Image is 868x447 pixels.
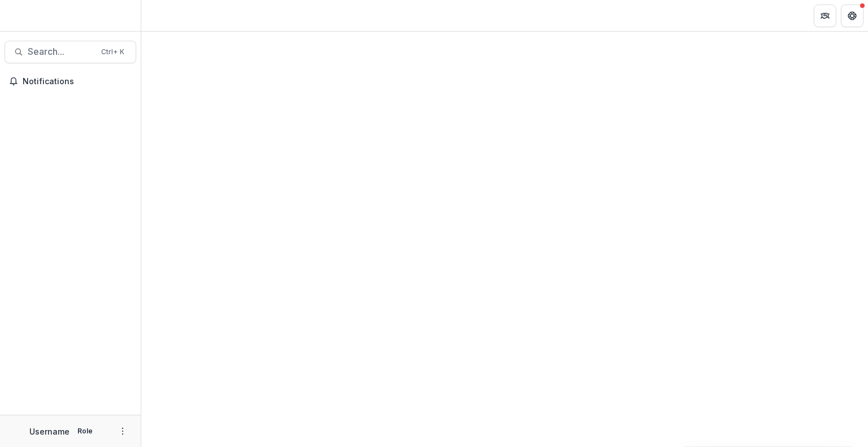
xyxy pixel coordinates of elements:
span: Search... [28,46,94,57]
button: Get Help [841,5,863,27]
div: Ctrl + K [99,46,127,58]
p: Role [74,426,96,436]
span: Notifications [23,77,132,86]
p: Username [29,426,70,437]
button: Notifications [5,72,136,90]
button: Search... [5,41,136,63]
button: More [116,424,129,438]
button: Partners [814,5,836,27]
